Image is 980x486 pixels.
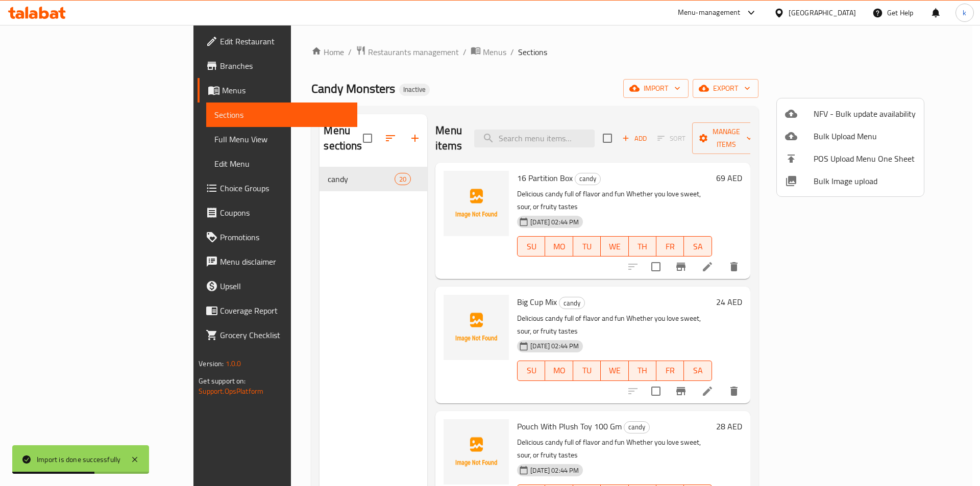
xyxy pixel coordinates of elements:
span: Bulk Image upload [814,175,916,187]
li: POS Upload Menu One Sheet [777,147,924,170]
div: Import is done successfully [37,454,120,465]
span: POS Upload Menu One Sheet [814,152,916,165]
li: Upload bulk menu [777,125,924,147]
span: NFV - Bulk update availability [814,108,916,120]
span: Bulk Upload Menu [814,130,916,142]
li: NFV - Bulk update availability [777,103,924,125]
